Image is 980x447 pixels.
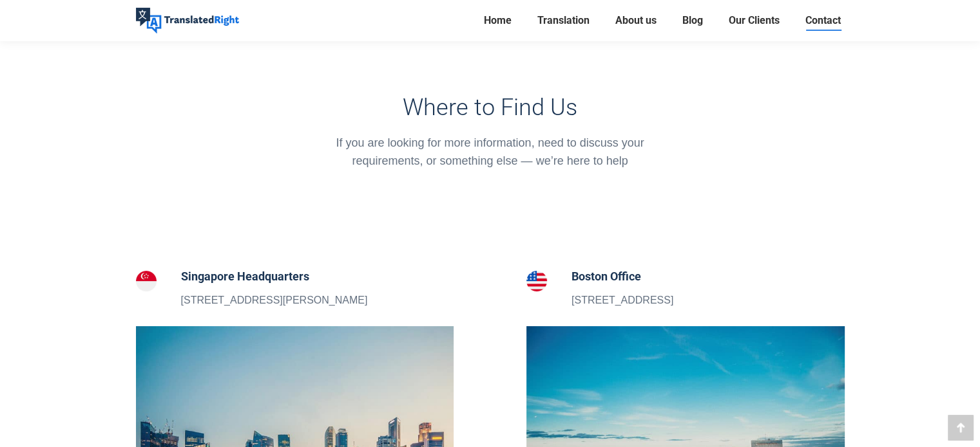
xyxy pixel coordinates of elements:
img: Boston Office [526,271,547,291]
p: [STREET_ADDRESS] [572,292,673,309]
h5: Singapore Headquarters [181,268,368,286]
span: Home [484,14,512,27]
span: Our Clients [729,14,780,27]
span: Blog [682,14,703,27]
img: Singapore Headquarters [136,271,157,291]
a: Our Clients [725,12,783,30]
h5: Boston Office [572,268,673,286]
span: About us [615,14,657,27]
img: Translated Right [136,8,239,33]
a: Blog [678,12,707,30]
span: Contact [805,14,841,27]
h3: Where to Find Us [318,94,662,121]
a: Contact [802,12,845,30]
a: Home [480,12,515,30]
div: If you are looking for more information, need to discuss your requirements, or something else — w... [318,134,662,170]
p: [STREET_ADDRESS][PERSON_NAME] [181,292,368,309]
span: Translation [537,14,590,27]
a: Translation [533,12,593,30]
a: About us [611,12,660,30]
